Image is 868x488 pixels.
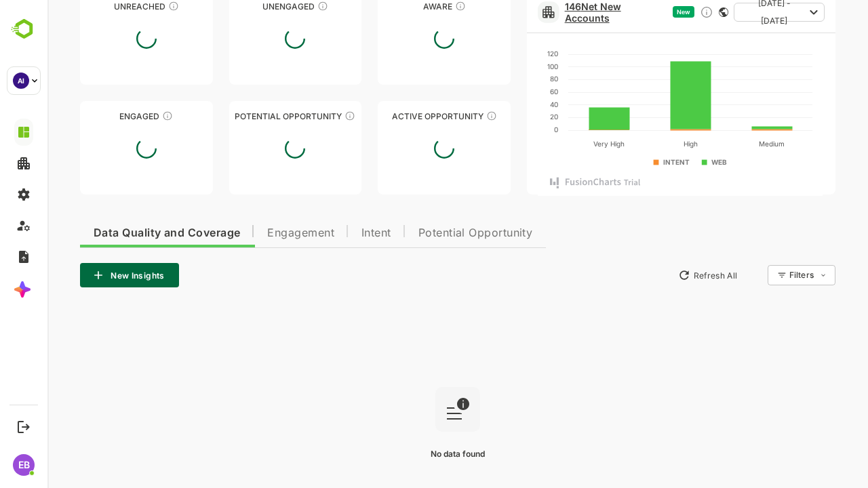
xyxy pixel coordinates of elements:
div: Potential Opportunity [182,111,315,121]
div: Discover new ICP-fit accounts showing engagement — via intent surges, anonymous website visits, L... [652,5,666,19]
button: [DATE] - [DATE] [686,3,777,22]
text: High [635,140,650,148]
text: 40 [502,100,511,108]
button: New Insights [33,263,132,287]
text: 60 [502,87,511,96]
text: 120 [500,49,511,58]
span: No data found [383,449,437,459]
text: Medium [711,140,737,148]
div: These accounts have just entered the buying cycle and need further nurturing [408,1,418,12]
div: This card does not support filter and segments [671,7,681,17]
div: These accounts have not shown enough engagement and need nurturing [270,1,281,12]
span: Intent [314,228,344,239]
text: 20 [502,113,511,121]
text: Very High [546,140,577,148]
div: Engaged [33,111,165,121]
span: Data Quality and Coverage [46,228,193,239]
text: 0 [507,125,511,134]
div: Filters [741,263,788,287]
button: Refresh All [625,264,696,286]
span: New [629,8,643,16]
div: These accounts are MQAs and can be passed on to Inside Sales [297,110,308,121]
text: 100 [500,62,511,70]
div: Unengaged [182,1,315,12]
div: These accounts have open opportunities which might be at any of the Sales Stages [439,110,450,121]
div: These accounts are warm, further nurturing would qualify them to MQAs [115,110,125,121]
span: Engagement [220,228,287,239]
div: Aware [330,1,463,12]
text: 80 [502,75,511,83]
a: 146Net New Accounts [517,1,620,24]
div: Active Opportunity [330,111,463,121]
div: AI [13,73,29,89]
img: BambooboxLogoMark.f1c84d78b4c51b1a7b5f700c9845e183.svg [7,16,41,42]
div: EB [13,454,35,476]
button: Logout [14,418,33,436]
div: Unreached [33,1,165,12]
span: Potential Opportunity [371,228,486,239]
div: Filters [742,270,766,280]
div: These accounts have not been engaged with for a defined time period [121,1,132,12]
